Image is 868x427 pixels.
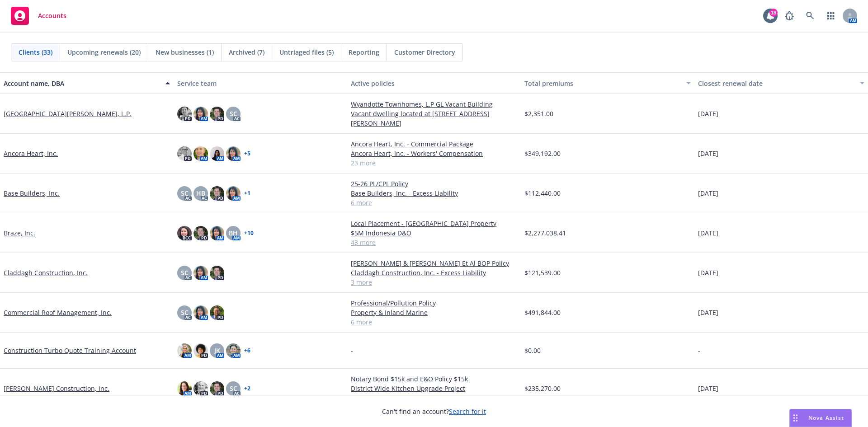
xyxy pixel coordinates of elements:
[19,47,52,57] span: Clients (33)
[229,228,238,238] span: BH
[210,381,224,396] img: photo
[4,346,136,355] a: Construction Turbo Quote Training Account
[181,268,189,277] span: SC
[347,72,521,94] button: Active policies
[351,268,517,277] a: Claddagh Construction, Inc. - Excess Liability
[698,308,718,317] span: [DATE]
[156,47,214,57] span: New businesses (1)
[7,3,70,28] a: Accounts
[698,149,718,158] span: [DATE]
[226,146,241,161] img: photo
[244,191,250,196] a: + 1
[351,109,517,128] a: Vacant dwelling located at [STREET_ADDRESS][PERSON_NAME]
[210,146,224,161] img: photo
[351,384,517,393] a: District Wide Kitchen Upgrade Project
[244,348,250,353] a: + 6
[790,409,801,427] div: Drag to move
[780,7,798,25] a: Report a Bug
[177,79,344,88] div: Service team
[210,186,224,201] img: photo
[351,308,517,317] a: Property & Inland Marine
[4,384,109,393] a: [PERSON_NAME] Construction, Inc.
[193,381,208,396] img: photo
[524,79,681,88] div: Total premiums
[351,179,517,188] a: 25-26 PL/CPL Policy
[698,228,718,238] span: [DATE]
[177,381,192,396] img: photo
[698,384,718,393] span: [DATE]
[351,139,517,149] a: Ancora Heart, Inc. - Commercial Package
[698,346,700,355] span: -
[67,47,141,57] span: Upcoming renewals (20)
[279,47,334,57] span: Untriaged files (5)
[351,238,517,247] a: 43 more
[210,266,224,280] img: photo
[351,374,517,384] a: Notary Bond $15k and E&O Policy $15k
[226,186,241,201] img: photo
[394,47,455,57] span: Customer Directory
[181,308,189,317] span: SC
[524,149,561,158] span: $349,192.00
[4,79,160,88] div: Account name, DBA
[193,266,208,280] img: photo
[351,219,517,228] a: Local Placement - [GEOGRAPHIC_DATA] Property
[4,149,58,158] a: Ancora Heart, Inc.
[351,298,517,308] a: Professional/Pollution Policy
[698,79,854,88] div: Closest renewal date
[4,228,35,238] a: Braze, Inc.
[698,268,718,277] span: [DATE]
[524,346,541,355] span: $0.00
[181,188,189,198] span: SC
[193,107,208,121] img: photo
[193,305,208,320] img: photo
[230,384,237,393] span: SC
[351,346,353,355] span: -
[351,393,517,403] a: 15 more
[382,407,486,416] span: Can't find an account?
[177,226,192,240] img: photo
[210,107,224,121] img: photo
[351,99,517,109] a: Wyandotte Townhomes, L.P GL Vacant Building
[210,226,224,240] img: photo
[193,146,208,161] img: photo
[196,188,205,198] span: HB
[808,414,844,422] span: Nova Assist
[229,47,264,57] span: Archived (7)
[4,268,88,277] a: Claddagh Construction, Inc.
[822,7,840,25] a: Switch app
[698,188,718,198] span: [DATE]
[351,188,517,198] a: Base Builders, Inc. - Excess Liability
[230,109,237,118] span: SC
[351,198,517,207] a: 6 more
[349,47,379,57] span: Reporting
[244,230,254,236] a: + 10
[351,158,517,168] a: 23 more
[524,268,561,277] span: $121,539.00
[210,305,224,320] img: photo
[351,317,517,327] a: 6 more
[521,72,694,94] button: Total premiums
[351,258,517,268] a: [PERSON_NAME] & [PERSON_NAME] Et Al BOP Policy
[226,343,241,358] img: photo
[4,188,60,198] a: Base Builders, Inc.
[174,72,347,94] button: Service team
[351,79,517,88] div: Active policies
[694,72,868,94] button: Closest renewal date
[698,109,718,118] span: [DATE]
[524,228,566,238] span: $2,277,038.41
[524,308,561,317] span: $491,844.00
[769,9,778,17] div: 18
[524,188,561,198] span: $112,440.00
[524,109,553,118] span: $2,351.00
[449,407,486,416] a: Search for it
[177,343,192,358] img: photo
[38,12,66,19] span: Accounts
[351,228,517,238] a: $5M Indonesia D&O
[214,346,220,355] span: JK
[244,386,250,391] a: + 2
